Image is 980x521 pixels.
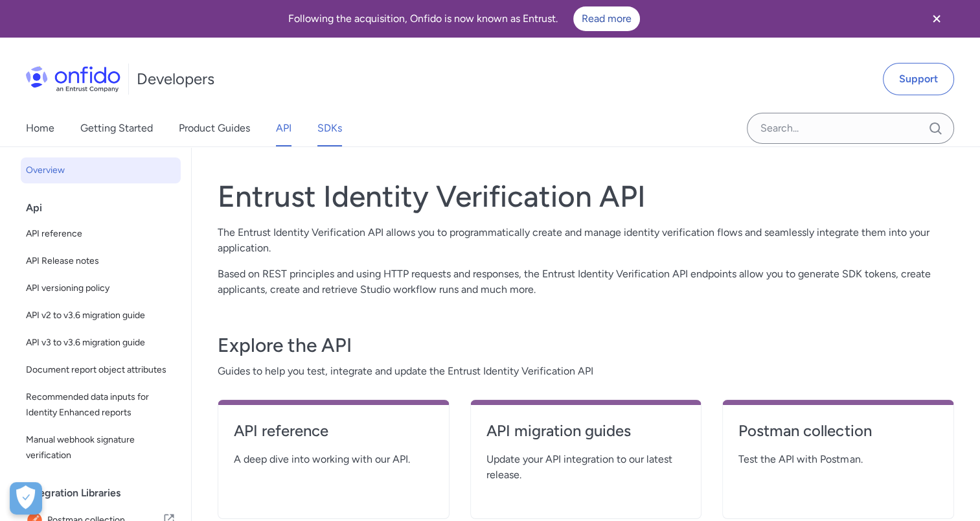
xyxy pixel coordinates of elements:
p: Based on REST principles and using HTTP requests and responses, the Entrust Identity Verification... [218,266,954,297]
a: Support [883,63,954,95]
h3: Explore the API [218,332,954,358]
h1: Entrust Identity Verification API [218,178,954,214]
p: The Entrust Identity Verification API allows you to programmatically create and manage identity v... [218,225,954,256]
div: Integration Libraries [26,480,186,506]
a: Document report object attributes [21,357,181,383]
a: API [276,110,291,146]
a: API reference [21,221,181,247]
a: Overview [21,157,181,183]
a: API v2 to v3.6 migration guide [21,303,181,329]
div: Following the acquisition, Onfido is now known as Entrust. [16,6,913,31]
div: Cookie Preferences [10,482,42,515]
a: API versioning policy [21,275,181,301]
h4: API migration guides [486,421,686,441]
span: API Release notes [26,253,176,269]
a: Getting Started [80,110,153,146]
a: Recommended data inputs for Identity Enhanced reports [21,384,181,426]
a: SDKs [317,110,342,146]
button: Close banner [913,3,961,35]
span: Overview [26,163,176,178]
h4: Postman collection [738,421,938,441]
a: API v3 to v3.6 migration guide [21,330,181,356]
input: Onfido search input field [747,113,954,144]
span: API reference [26,226,176,242]
a: Manual webhook signature verification [21,427,181,469]
span: A deep dive into working with our API. [234,452,433,467]
a: Product Guides [179,110,250,146]
span: Update your API integration to our latest release. [486,452,686,483]
span: API v3 to v3.6 migration guide [26,335,176,351]
span: API versioning policy [26,281,176,296]
a: Read more [573,6,640,31]
div: Api [26,195,186,221]
a: Postman collection [738,421,938,452]
a: API Release notes [21,248,181,274]
a: Home [26,110,54,146]
svg: Close banner [929,11,944,27]
span: Guides to help you test, integrate and update the Entrust Identity Verification API [218,364,954,379]
a: API reference [234,421,433,452]
span: Recommended data inputs for Identity Enhanced reports [26,389,176,421]
h1: Developers [137,69,214,89]
span: Document report object attributes [26,362,176,378]
h4: API reference [234,421,433,441]
span: Manual webhook signature verification [26,432,176,463]
button: Open Preferences [10,482,42,515]
a: API migration guides [486,421,686,452]
img: Onfido Logo [26,66,120,92]
span: Test the API with Postman. [738,452,938,467]
span: API v2 to v3.6 migration guide [26,308,176,323]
